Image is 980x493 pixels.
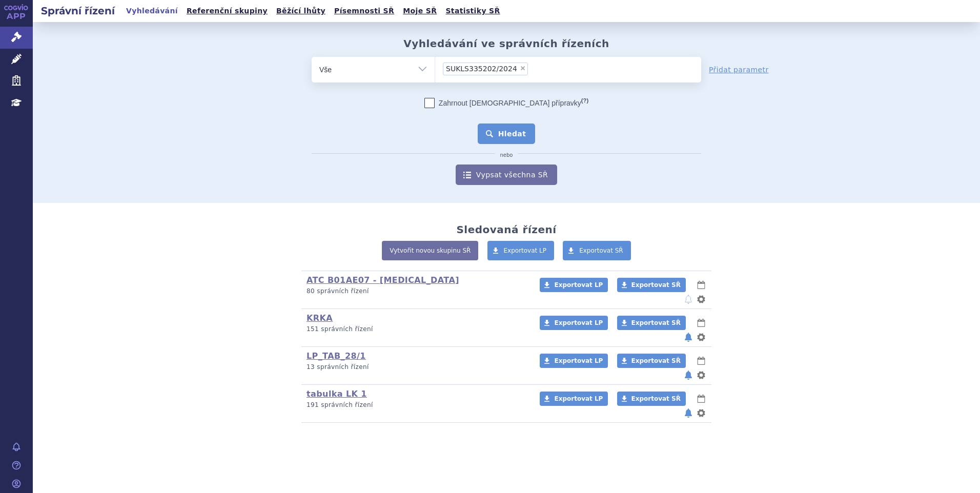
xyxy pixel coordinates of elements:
[554,319,603,326] span: Exportovat LP
[581,97,588,104] abbr: (?)
[579,247,623,254] span: Exportovat SŘ
[307,401,526,409] p: 191 správních řízení
[331,4,397,18] a: Písemnosti SŘ
[307,313,333,323] a: KRKA
[696,355,706,367] button: lhůty
[403,37,609,50] h2: Vyhledávání ve správních řízeních
[683,293,693,305] button: notifikace
[307,325,526,334] p: 151 správních řízení
[442,4,503,18] a: Statistiky SŘ
[307,351,366,361] a: LP_TAB_28/1
[617,392,686,406] a: Exportovat SŘ
[709,65,769,75] a: Přidat parametr
[33,4,123,18] h2: Správní řízení
[617,354,686,368] a: Exportovat SŘ
[307,389,367,399] a: tabulka LK 1
[400,4,440,18] a: Moje SŘ
[696,369,706,381] button: nastavení
[123,4,181,18] a: Vyhledávání
[478,124,536,144] button: Hledat
[554,281,603,289] span: Exportovat LP
[696,393,706,405] button: lhůty
[696,293,706,305] button: nastavení
[696,279,706,291] button: lhůty
[540,354,608,368] a: Exportovat LP
[631,357,681,364] span: Exportovat SŘ
[554,395,603,402] span: Exportovat LP
[446,65,517,72] span: SUKLS335202/2024
[617,316,686,330] a: Exportovat SŘ
[531,62,537,75] input: SUKLS335202/2024
[696,317,706,329] button: lhůty
[307,287,526,296] p: 80 správních řízení
[424,98,588,108] label: Zahrnout [DEMOGRAPHIC_DATA] přípravky
[683,369,693,381] button: notifikace
[456,223,556,236] h2: Sledovaná řízení
[631,319,681,326] span: Exportovat SŘ
[683,331,693,343] button: notifikace
[307,275,459,285] a: ATC B01AE07 - [MEDICAL_DATA]
[520,65,526,71] span: ×
[540,278,608,292] a: Exportovat LP
[307,363,526,372] p: 13 správních řízení
[563,241,631,260] a: Exportovat SŘ
[487,241,555,260] a: Exportovat LP
[617,278,686,292] a: Exportovat SŘ
[631,395,681,402] span: Exportovat SŘ
[696,331,706,343] button: nastavení
[382,241,478,260] a: Vytvořit novou skupinu SŘ
[696,407,706,419] button: nastavení
[495,152,518,158] i: nebo
[183,4,271,18] a: Referenční skupiny
[540,392,608,406] a: Exportovat LP
[273,4,329,18] a: Běžící lhůty
[540,316,608,330] a: Exportovat LP
[683,407,693,419] button: notifikace
[504,247,547,254] span: Exportovat LP
[554,357,603,364] span: Exportovat LP
[631,281,681,289] span: Exportovat SŘ
[456,165,557,185] a: Vypsat všechna SŘ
